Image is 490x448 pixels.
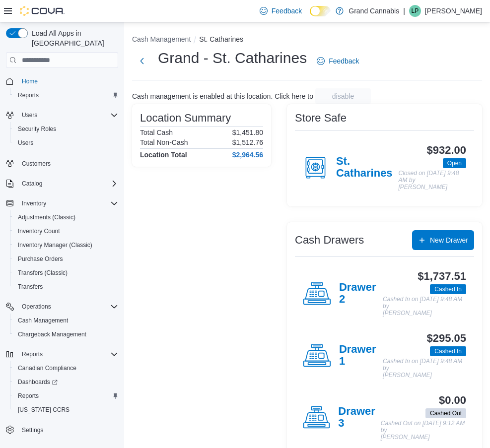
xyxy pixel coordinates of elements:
[22,350,43,358] span: Reports
[18,91,39,99] span: Reports
[2,74,122,88] button: Home
[18,424,118,436] span: Settings
[18,364,76,372] span: Canadian Compliance
[14,328,118,340] span: Chargeback Management
[14,123,60,135] a: Security Roles
[232,128,263,136] p: $1,451.80
[447,159,462,168] span: Open
[18,178,118,190] span: Catalog
[140,138,188,146] h6: Total Non-Cash
[140,112,231,124] h3: Location Summary
[14,123,118,135] span: Security Roles
[18,255,63,263] span: Purchase Orders
[18,213,75,221] span: Adjustments (Classic)
[14,137,37,149] a: Users
[14,239,118,251] span: Inventory Manager (Classic)
[10,280,122,294] button: Transfers
[18,157,118,169] span: Customers
[2,196,122,210] button: Inventory
[18,378,58,386] span: Dashboards
[14,390,118,402] span: Reports
[22,160,51,168] span: Customers
[349,5,399,17] p: Grand Cannabis
[427,332,466,344] h3: $295.05
[430,235,468,245] span: New Drawer
[14,211,118,223] span: Adjustments (Classic)
[18,424,47,436] a: Settings
[199,35,243,43] button: St. Catharines
[339,281,383,306] h4: Drawer 2
[10,252,122,266] button: Purchase Orders
[18,75,118,87] span: Home
[18,348,47,360] button: Reports
[232,138,263,146] p: $1,512.76
[381,420,466,441] p: Cashed Out on [DATE] 9:12 AM by [PERSON_NAME]
[22,180,42,188] span: Catalog
[430,346,466,356] span: Cashed In
[14,362,80,374] a: Canadian Compliance
[434,347,462,356] span: Cashed In
[14,404,73,416] a: [US_STATE] CCRS
[158,48,307,68] h1: Grand - St. Catharines
[10,122,122,136] button: Security Roles
[18,330,86,338] span: Chargeback Management
[14,89,43,101] a: Reports
[18,227,60,235] span: Inventory Count
[412,230,474,250] button: New Drawer
[18,75,42,87] a: Home
[409,5,421,17] div: Logan Plut
[10,314,122,327] button: Cash Management
[10,210,122,224] button: Adjustments (Classic)
[14,404,118,416] span: Washington CCRS
[336,155,399,180] h4: St. Catharines
[403,5,405,17] p: |
[2,156,122,170] button: Customers
[140,128,173,136] h6: Total Cash
[383,296,466,317] p: Cashed In on [DATE] 9:48 AM by [PERSON_NAME]
[18,283,43,291] span: Transfers
[383,358,466,379] p: Cashed In on [DATE] 9:48 AM by [PERSON_NAME]
[14,137,118,149] span: Users
[2,347,122,361] button: Reports
[14,362,118,374] span: Canadian Compliance
[14,281,47,293] a: Transfers
[14,89,118,101] span: Reports
[22,199,46,207] span: Inventory
[427,144,466,156] h3: $932.00
[2,423,122,437] button: Settings
[338,405,381,430] h4: Drawer 3
[2,300,122,314] button: Operations
[18,269,68,277] span: Transfers (Classic)
[412,5,419,17] span: LP
[14,376,118,388] span: Dashboards
[14,211,79,223] a: Adjustments (Classic)
[20,6,65,16] img: Cova
[22,303,51,311] span: Operations
[295,112,347,124] h3: Store Safe
[425,5,482,17] p: [PERSON_NAME]
[313,51,363,71] a: Feedback
[430,409,462,418] span: Cashed Out
[14,281,118,293] span: Transfers
[310,6,331,16] input: Dark Mode
[14,267,118,279] span: Transfers (Classic)
[18,241,92,249] span: Inventory Manager (Classic)
[18,178,46,190] button: Catalog
[10,238,122,252] button: Inventory Manager (Classic)
[10,389,122,403] button: Reports
[132,92,313,100] p: Cash management is enabled at this location. Click here to
[2,177,122,191] button: Catalog
[10,361,122,375] button: Canadian Compliance
[398,170,466,191] p: Closed on [DATE] 9:48 AM by [PERSON_NAME]
[18,392,39,400] span: Reports
[14,253,118,265] span: Purchase Orders
[18,301,55,313] button: Operations
[232,151,263,159] h4: $2,964.56
[272,6,302,16] span: Feedback
[18,158,55,170] a: Customers
[18,301,118,313] span: Operations
[14,225,118,237] span: Inventory Count
[14,225,64,237] a: Inventory Count
[18,197,50,209] button: Inventory
[18,197,118,209] span: Inventory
